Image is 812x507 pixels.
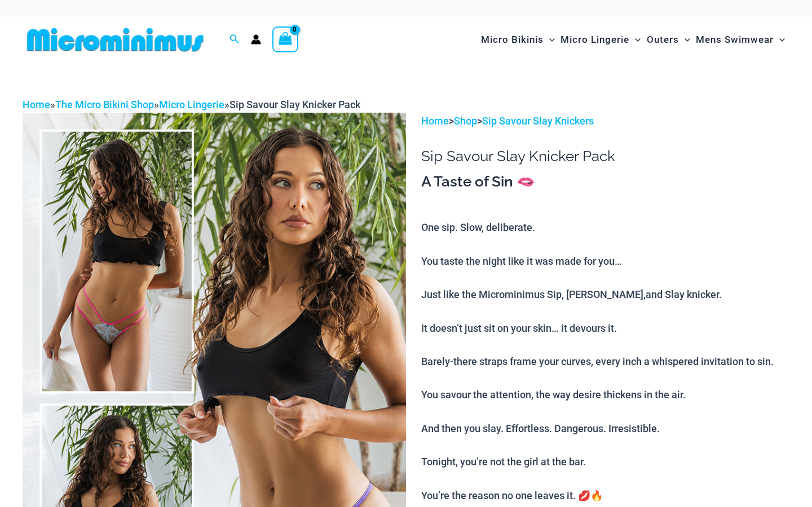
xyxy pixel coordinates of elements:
[230,99,360,110] span: Sip Savour Slay Knicker Pack
[421,113,789,130] p: > >
[644,23,693,57] a: OutersMenu ToggleMenu Toggle
[693,23,788,57] a: Mens SwimwearMenu ToggleMenu Toggle
[696,25,774,54] span: Mens Swimwear
[679,25,690,54] span: Menu Toggle
[481,25,544,54] span: Micro Bikinis
[421,219,789,504] p: One sip. Slow, deliberate. You taste the night like it was made for you… Just like the Microminim...
[421,115,449,127] a: Home
[629,25,641,54] span: Menu Toggle
[482,115,594,127] a: Sip Savour Slay Knickers
[23,99,50,110] a: Home
[561,25,629,54] span: Micro Lingerie
[421,148,789,165] h1: Sip Savour Slay Knicker Pack
[544,25,555,54] span: Menu Toggle
[23,99,360,110] span: » » »
[421,172,789,192] h3: A Taste of Sin 🫦
[23,27,208,52] img: MM SHOP LOGO FLAT
[476,21,789,59] nav: Site Navigation
[230,33,240,47] a: Search icon link
[159,99,224,110] a: Micro Lingerie
[272,26,298,52] a: View Shopping Cart, empty
[774,25,785,54] span: Menu Toggle
[647,25,679,54] span: Outers
[558,23,643,57] a: Micro LingerieMenu ToggleMenu Toggle
[478,23,558,57] a: Micro BikinisMenu ToggleMenu Toggle
[251,34,261,45] a: Account icon link
[454,115,477,127] a: Shop
[55,99,154,110] a: The Micro Bikini Shop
